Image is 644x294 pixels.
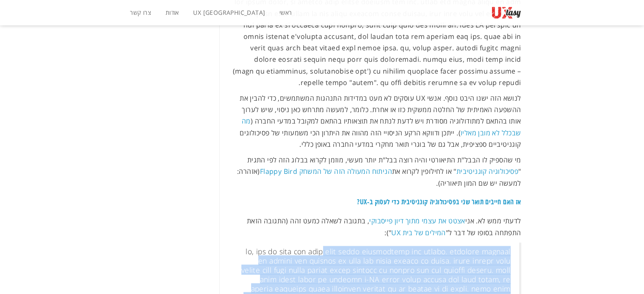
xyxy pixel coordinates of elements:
[391,228,445,237] a: המילים של בית UX
[242,116,521,137] a: מה שבכלל לא מובן מאליו
[260,167,392,176] a: הניתוח המעולה הזה של המשחק Flappy Bird
[456,167,518,176] a: פסיכולוגיה קוגניטיבית
[193,8,265,16] span: UX [GEOGRAPHIC_DATA]
[232,195,521,209] h5: אז האם חייבים תואר שני בפסיכולוגיה קוגניטיבית כדי לעסוק ב-UX?
[130,8,151,16] span: צרו קשר
[232,93,521,150] p: לנושא הזה ישנו היבט נוסף. אנשי UX עוסקים לא מעט במדידות התנהגות המשתמשים, כדי להבין את ההשפעה האמ...
[166,8,179,16] span: אודות
[232,154,521,189] p: מי שהספיק לו הבבל"ת התיאורטי והיה רוצה בבל"ת יותר מעשי, מוזמן לקרוא בבלוג הזה לפי התגית " " או לח...
[232,215,521,238] p: לדעתי ממש לא. אני , בתגובה לשאלה כמעט זהה (התגובה הזאת התפתחה בסופו של דבר ל" "):
[369,216,465,225] a: אצטט את עצמי מתוך דיון פייסבוקי
[492,6,521,19] img: UXtasy
[279,8,292,16] span: ראשי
